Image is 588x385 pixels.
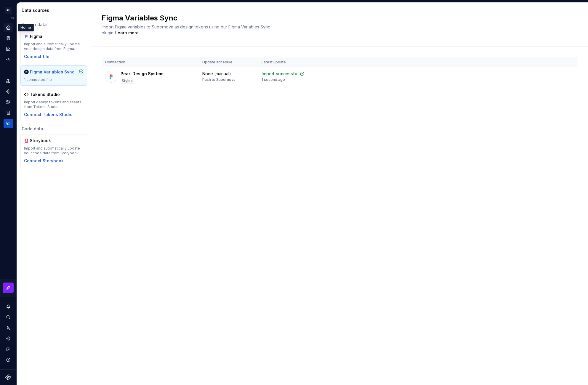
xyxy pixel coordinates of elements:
[20,88,87,121] a: Tokens StudioImport design tokens and assets from Tokens StudioConnect Tokens Studio
[4,108,13,118] a: Storybook stories
[24,54,49,60] button: Connect file
[202,71,231,77] div: None (manual)
[5,374,11,380] svg: Supernova Logo
[20,134,87,167] a: StorybookImport and automatically update your code data from Storybook.Connect Storybook
[5,7,12,14] div: PH
[121,78,134,84] div: Styles
[24,77,84,82] div: 1 connected file
[4,55,13,64] a: Code automation
[24,112,73,118] button: Connect Tokens Studio
[4,76,13,86] a: Design tokens
[20,30,87,63] a: FigmaImport and automatically update your design data from Figma.Connect file
[20,65,87,86] a: Figma Variables Sync1 connected file
[30,69,74,75] div: Figma Variables Sync
[24,42,84,51] div: Import and automatically update your design data from Figma.
[102,13,570,23] h2: Figma Variables Sync
[4,344,13,354] button: Contact support
[20,22,87,28] div: Design data
[121,71,164,77] div: Pearl Design System
[202,77,235,82] div: Push to Supernova
[114,31,140,35] span: .
[102,57,199,67] th: Connection
[8,14,17,22] button: Expand sidebar
[22,7,88,13] div: Data sources
[4,23,13,32] a: Home
[4,334,13,343] a: Settings
[18,24,34,31] div: Home
[4,33,13,43] a: Documentation
[1,4,15,17] button: PH
[30,138,58,144] div: Storybook
[262,71,299,77] div: Import successful
[30,92,60,97] div: Tokens Studio
[24,100,84,109] div: Import design tokens and assets from Tokens Studio
[4,312,13,322] button: Search ⌘K
[102,24,271,35] span: Import Figma variables to Supernova as design tokens using our Figma Variables Sync plugin.
[262,77,285,82] div: 1 second ago
[258,57,320,67] th: Latest update
[30,33,58,39] div: Figma
[24,146,84,155] div: Import and automatically update your code data from Storybook.
[4,87,13,96] a: Components
[4,44,13,54] a: Analytics
[4,302,13,311] button: Notifications
[199,57,258,67] th: Update schedule
[4,97,13,107] a: Assets
[24,158,64,164] button: Connect Storybook
[4,119,13,128] a: Data sources
[20,126,87,132] div: Code data
[115,30,139,36] a: Learn more
[4,323,13,333] a: Invite team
